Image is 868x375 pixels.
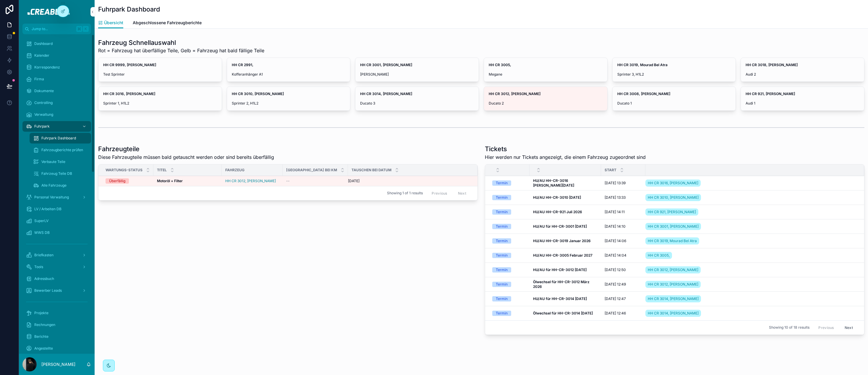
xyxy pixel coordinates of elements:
[841,323,857,332] button: Next
[746,101,859,106] span: Audi 1
[30,168,91,179] a: Fahrzeug Teile DB
[605,239,626,243] span: [DATE] 14:06
[533,178,597,188] a: HU/AU HH-CR-3016 [PERSON_NAME][DATE]
[605,181,642,185] a: [DATE] 13:39
[41,361,75,367] p: [PERSON_NAME]
[360,72,474,77] span: [PERSON_NAME]
[19,34,95,354] div: scrollable content
[34,230,50,235] span: WWS DB
[605,282,626,287] span: [DATE] 12:49
[22,50,91,61] a: Kalender
[496,267,508,273] div: Termin
[232,63,253,67] strong: HH CR 2991,
[492,296,526,301] a: Termin
[617,63,668,67] strong: HH CR 3019, Mourad Bel Atra
[533,296,597,301] a: HU/AU für HH-CR-3014 [DATE]
[533,311,597,316] a: Ölwechsel für HH-CR-3014 [DATE]
[355,87,479,111] a: HH CR 3014, [PERSON_NAME]Ducato 3
[34,253,54,257] span: Briefkasten
[492,282,526,287] a: Termin
[355,58,479,82] a: HH CR 3001, [PERSON_NAME][PERSON_NAME]
[492,238,526,244] a: Termin
[22,343,91,354] a: Angestellte
[605,195,626,200] span: [DATE] 13:33
[103,92,155,96] strong: HH CR 3016, [PERSON_NAME]
[533,210,582,214] strong: HU/AU HH-CR-921 Juli 2026
[83,27,88,31] span: K
[645,265,857,275] a: HH CR 3012, [PERSON_NAME]
[225,179,276,183] a: HH CR 3012, [PERSON_NAME]
[34,100,53,105] span: Controlling
[225,179,279,183] a: HH CR 3012, [PERSON_NAME]
[533,178,574,187] strong: HU/AU HH-CR-3016 [PERSON_NAME][DATE]
[22,86,91,96] a: Dokumente
[533,268,597,272] a: HU/AU für HH-CR-3012 [DATE]
[489,101,603,106] span: Ducato 2
[484,58,608,82] a: HH CR 3005,Megane
[227,58,351,82] a: HH CR 2991,Kofferanhänger A1
[533,239,591,243] strong: HU/AU HH-CR-3019 Januar 2026
[34,77,44,81] span: Firma
[741,87,864,111] a: HH CR 921, [PERSON_NAME]Audi 1
[496,224,508,229] div: Termin
[23,7,90,17] img: App logo
[605,224,642,229] a: [DATE] 14:10
[605,253,642,258] a: [DATE] 14:04
[34,89,54,93] span: Dokumente
[98,5,160,14] h1: Fuhrpark Dashboard
[387,191,423,195] span: Showing 1 of 1 results
[104,20,123,26] span: Übersicht
[286,168,337,172] span: [GEOGRAPHIC_DATA] bei km
[98,154,274,161] span: Diese Fahrzeugteile müssen bald getauscht werden oder sind bereits überfällig
[645,180,701,187] a: HH CR 3016, [PERSON_NAME]
[34,346,53,351] span: Angestellte
[30,180,91,191] a: Alle Fahrzeuge
[533,253,592,257] strong: HU/AU HH-CR-3005 Februar 2027
[22,97,91,108] a: Controlling
[645,237,699,244] a: HH CR 3019, Mourad Bel Atra
[22,204,91,214] a: LV / Arbeiten DB
[617,72,731,77] span: Sprinter 3, H1L2
[648,296,699,301] span: HH CR 3014, [PERSON_NAME]
[34,334,48,339] span: Berichte
[617,92,670,96] strong: HH CR 3008, [PERSON_NAME]
[605,311,626,316] span: [DATE] 12:46
[492,267,526,273] a: Termin
[30,133,91,144] a: Fuhrpark Dashboard
[533,280,597,289] a: Ölwechsel für HH-CR-3012 März 2026
[34,219,48,223] span: SuperLV
[41,183,67,188] span: Alle Fahrzeuge
[648,282,698,287] span: HH CR 3012, [PERSON_NAME]
[645,223,701,230] a: HH CR 3001, [PERSON_NAME]
[492,209,526,215] a: Termin
[30,145,91,155] a: Fahrzeugberichte prüfen
[34,288,62,293] span: Bewerber Leads
[22,38,91,49] a: Dashboard
[605,268,626,272] span: [DATE] 12:50
[34,311,48,315] span: Projekte
[645,178,857,188] a: HH CR 3016, [PERSON_NAME]
[232,72,346,77] span: Kofferanhänger A1
[485,154,646,161] span: Hier werden nur Tickets angezeigt, die einem Fahrzeug zugeordnet sind
[496,253,508,258] div: Termin
[41,171,72,176] span: Fahrzeug Teile DB
[22,319,91,330] a: Rechnungen
[98,87,222,111] a: HH CR 3016, [PERSON_NAME]Sprinter 1, H1L2
[648,268,698,272] span: HH CR 3012, [PERSON_NAME]
[22,331,91,342] a: Berichte
[533,311,593,315] strong: Ölwechsel für HH-CR-3014 [DATE]
[34,124,50,129] span: Fuhrpark
[648,253,670,258] span: HH CR 3005,
[533,224,597,229] a: HU/AU für HH-CR-3001 [DATE]
[496,180,508,186] div: Termin
[612,58,736,82] a: HH CR 3019, Mourad Bel AtraSprinter 3, H1L2
[605,168,616,172] span: Start
[605,268,642,272] a: [DATE] 12:50
[648,311,699,316] span: HH CR 3014, [PERSON_NAME]
[605,195,642,200] a: [DATE] 13:33
[22,109,91,120] a: Verwaltung
[605,239,642,243] a: [DATE] 14:06
[533,268,587,272] strong: HU/AU für HH-CR-3012 [DATE]
[489,92,540,96] strong: HH CR 3012, [PERSON_NAME]
[22,192,91,203] a: Personal Verwaltung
